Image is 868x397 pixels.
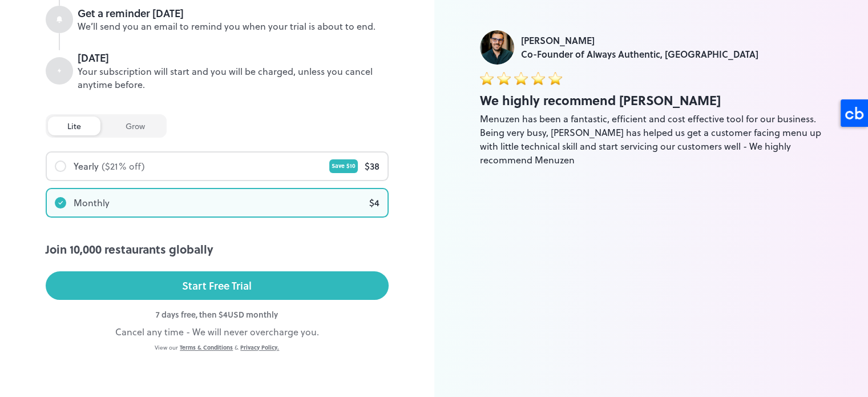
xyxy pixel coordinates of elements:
div: Save $ 10 [329,159,358,173]
div: $ 38 [365,159,380,173]
div: We’ll send you an email to remind you when your trial is about to end. [78,20,389,33]
img: Jade Hajj [480,30,514,65]
button: Start Free Trial [46,271,389,300]
div: Join 10,000 restaurants globally [46,240,389,258]
img: star [514,71,528,85]
img: star [531,71,545,85]
div: Your subscription will start and you will be charged, unless you cancel anytime before. [78,65,389,91]
div: Cancel any time - We will never overcharge you. [46,325,389,339]
div: View our & [46,343,389,352]
img: star [480,71,494,85]
div: lite [48,117,100,135]
div: ($ 21 % off) [102,159,145,173]
a: Privacy Policy. [240,343,279,351]
div: $ 4 [369,196,380,210]
div: [PERSON_NAME] [521,34,758,47]
img: star [548,71,562,85]
div: Co-Founder of Always Authentic, [GEOGRAPHIC_DATA] [521,47,758,61]
div: Monthly [74,196,110,210]
a: Terms & Conditions [180,343,233,351]
div: Yearly [74,159,99,173]
div: We highly recommend [PERSON_NAME] [480,91,823,110]
div: Menuzen has been a fantastic, efficient and cost effective tool for our business. Being very busy... [480,112,823,167]
div: [DATE] [78,50,389,65]
div: Get a reminder [DATE] [78,6,389,21]
div: grow [106,117,164,135]
div: Start Free Trial [182,277,252,294]
div: 7 days free, then $ 4 USD monthly [46,308,389,320]
img: star [497,71,511,85]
